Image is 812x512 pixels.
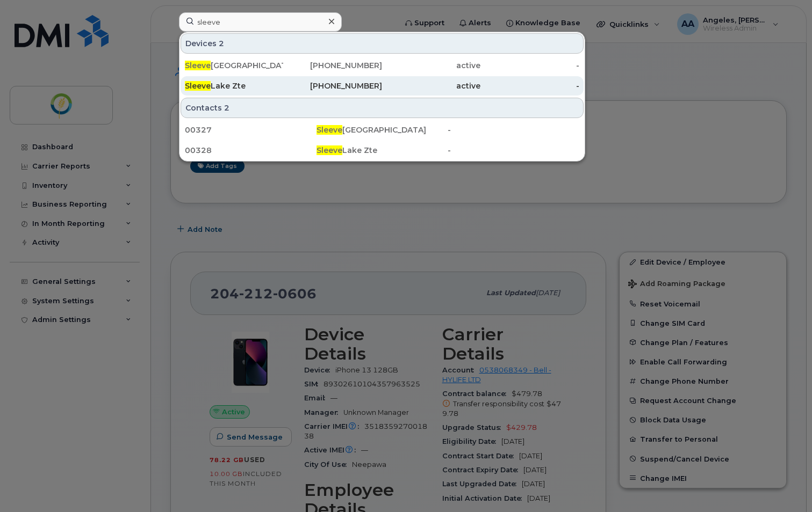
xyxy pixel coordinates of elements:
div: [GEOGRAPHIC_DATA] [317,125,448,135]
div: Lake Zte [185,81,283,91]
div: - [448,125,579,135]
a: 00328SleeveLake Zte- [181,141,584,160]
span: Sleeve [185,61,211,70]
div: [PHONE_NUMBER] [283,60,382,71]
a: 00327Sleeve[GEOGRAPHIC_DATA]- [181,120,584,140]
div: 00328 [185,145,317,156]
div: - [448,145,579,156]
a: SleeveLake Zte[PHONE_NUMBER]active- [181,76,584,96]
div: [GEOGRAPHIC_DATA] [185,60,283,71]
span: Sleeve [185,81,211,91]
div: [PHONE_NUMBER] [283,81,382,91]
div: Contacts [181,98,584,118]
span: 2 [224,103,229,113]
div: active [382,81,480,91]
div: 00327 [185,125,317,135]
a: Sleeve[GEOGRAPHIC_DATA][PHONE_NUMBER]active- [181,56,584,75]
div: Lake Zte [317,145,448,156]
span: 2 [219,38,224,49]
div: Devices [181,33,584,54]
span: Sleeve [317,125,342,135]
div: - [480,81,579,91]
div: active [382,60,480,71]
span: Sleeve [317,145,342,155]
div: - [480,60,579,71]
